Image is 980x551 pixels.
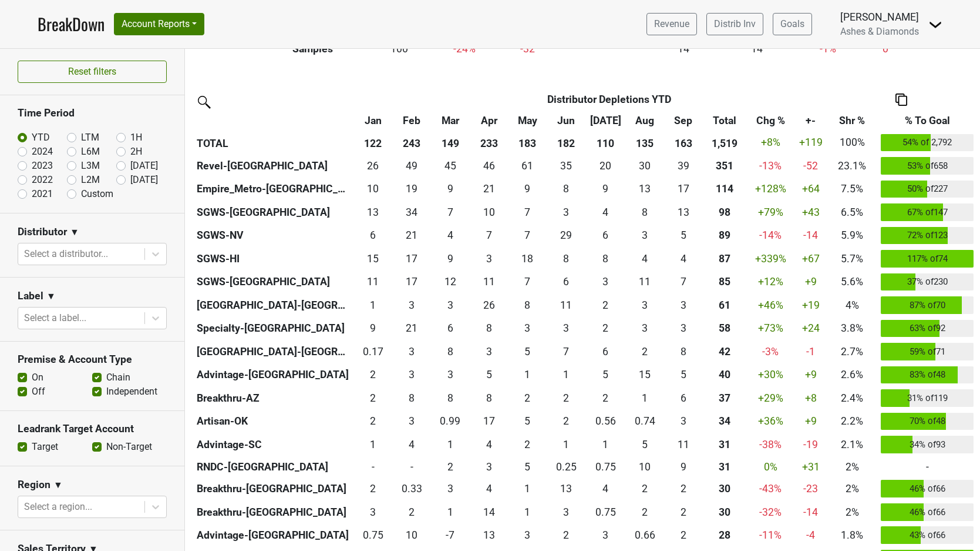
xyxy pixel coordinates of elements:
div: 3 [667,298,700,313]
th: 110 [585,131,625,155]
td: 5.6% [827,271,878,294]
div: 10 [356,181,389,196]
td: 12.083 [431,271,470,294]
th: Sep: activate to sort column ascending [664,110,703,131]
td: 0.165 [353,340,392,363]
span: ▼ [70,225,79,239]
a: BreakDown [38,12,105,36]
div: 7 [472,228,505,243]
img: Copy to clipboard [895,93,907,106]
td: 17 [664,178,703,201]
td: 6.417 [353,224,392,248]
td: +79 % [746,201,794,224]
label: 2021 [32,187,53,201]
div: 10 [472,205,505,220]
div: 3 [395,344,428,359]
td: 10.998 [470,271,508,294]
div: 11 [356,274,389,289]
div: 9 [588,181,623,196]
div: [PERSON_NAME] [840,9,919,25]
td: 3.167 [664,293,703,317]
th: Advintage-[GEOGRAPHIC_DATA] [194,363,353,387]
div: 6 [550,274,582,289]
td: 6.748 [508,201,547,224]
th: 233 [470,131,508,155]
td: 2.665 [392,340,431,363]
div: 61 [706,298,744,313]
div: 7 [511,205,544,220]
div: 3 [628,320,661,336]
th: [GEOGRAPHIC_DATA]-[GEOGRAPHIC_DATA] [194,293,353,317]
th: Total: activate to sort column ascending [703,110,746,131]
div: 8 [434,344,467,359]
td: 26.083 [470,293,508,317]
td: 5.9% [827,224,878,248]
td: 14 [720,38,794,59]
th: 183 [508,131,547,155]
td: 3 [625,224,664,248]
label: YTD [32,131,50,145]
td: 7.41 [547,340,585,363]
span: Ashes & Diamonds [840,26,919,37]
th: 182 [547,131,585,155]
div: 98 [706,205,744,220]
td: 7.5 [508,293,547,317]
td: 7.751 [625,201,664,224]
th: Aug: activate to sort column ascending [625,110,664,131]
td: 2.7% [827,340,878,363]
div: 2 [588,298,623,313]
td: -3 % [746,340,794,363]
div: -1 [797,344,823,359]
span: +119 [799,136,823,148]
td: 2.167 [585,293,625,317]
th: Chg %: activate to sort column ascending [746,110,794,131]
td: 6.5% [827,201,878,224]
div: 85 [706,274,744,289]
label: Off [32,385,45,399]
td: 17.333 [392,247,431,271]
div: 87 [706,251,744,266]
th: 41.735 [703,340,746,363]
td: 3.8% [827,317,878,340]
div: 49 [395,158,428,173]
div: 17 [395,274,428,289]
div: 89 [706,228,744,243]
h3: Premise & Account Type [18,353,167,366]
td: 2.66 [392,363,431,387]
button: Account Reports [114,13,204,35]
label: LTM [81,131,99,145]
td: 38.667 [664,154,703,178]
div: 3 [550,320,582,336]
td: +128 % [746,178,794,201]
div: +64 [797,181,823,196]
div: 8 [628,205,661,220]
div: 15 [356,251,389,266]
td: 2.08 [625,340,664,363]
td: 4.333 [664,247,703,271]
div: 21 [395,228,428,243]
label: Custom [81,187,113,201]
th: 98.147 [703,201,746,224]
td: 8.333 [547,178,585,201]
td: 11.167 [547,293,585,317]
div: 17 [667,181,700,196]
td: 3.167 [625,317,664,340]
td: 4% [827,293,878,317]
td: 3 [508,317,547,340]
td: +46 % [746,293,794,317]
td: 9.333 [431,178,470,201]
td: 34.156 [392,201,431,224]
td: 8.5 [585,178,625,201]
td: 1.166 [353,293,392,317]
td: 29.25 [547,224,585,248]
td: -13 % [746,154,794,178]
div: 11 [628,274,661,289]
div: 11 [550,298,582,313]
th: Apr: activate to sort column ascending [470,110,508,131]
span: +8% [761,136,780,148]
label: 2H [130,145,142,159]
div: 11 [472,274,505,289]
th: +-: activate to sort column ascending [795,110,827,131]
div: 114 [706,181,744,196]
div: 8 [550,181,582,196]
